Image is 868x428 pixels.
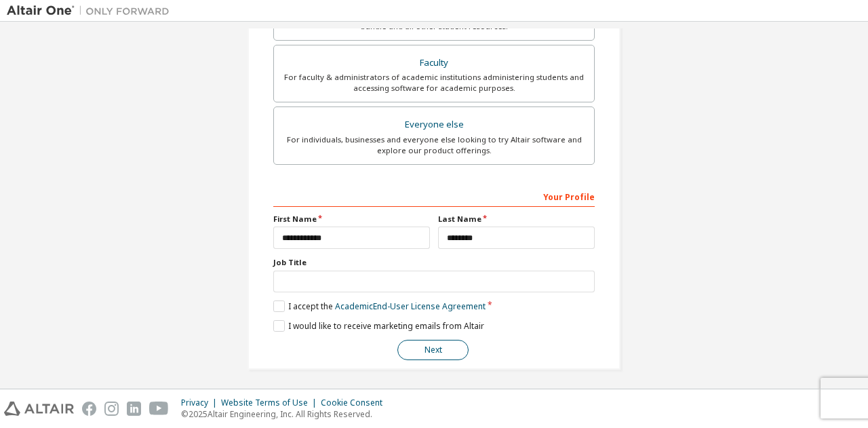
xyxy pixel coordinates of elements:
div: Faculty [282,54,586,73]
label: First Name [273,214,430,225]
label: I accept the [273,300,486,312]
img: linkedin.svg [127,402,141,416]
div: Website Terms of Use [221,397,321,408]
button: Next [397,340,469,360]
div: Cookie Consent [321,397,391,408]
label: I would like to receive marketing emails from Altair [273,320,484,332]
img: Altair One [7,4,176,18]
label: Job Title [273,257,595,268]
a: Academic End-User License Agreement [335,300,486,312]
img: facebook.svg [82,402,96,416]
div: For individuals, businesses and everyone else looking to try Altair software and explore our prod... [282,134,586,156]
img: instagram.svg [104,402,119,416]
img: youtube.svg [149,402,169,416]
div: Privacy [181,397,221,408]
div: Your Profile [273,185,595,207]
img: altair_logo.svg [4,402,74,416]
div: Everyone else [282,115,586,134]
label: Last Name [438,214,595,225]
p: © 2025 Altair Engineering, Inc. All Rights Reserved. [181,408,391,420]
div: For faculty & administrators of academic institutions administering students and accessing softwa... [282,72,586,94]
